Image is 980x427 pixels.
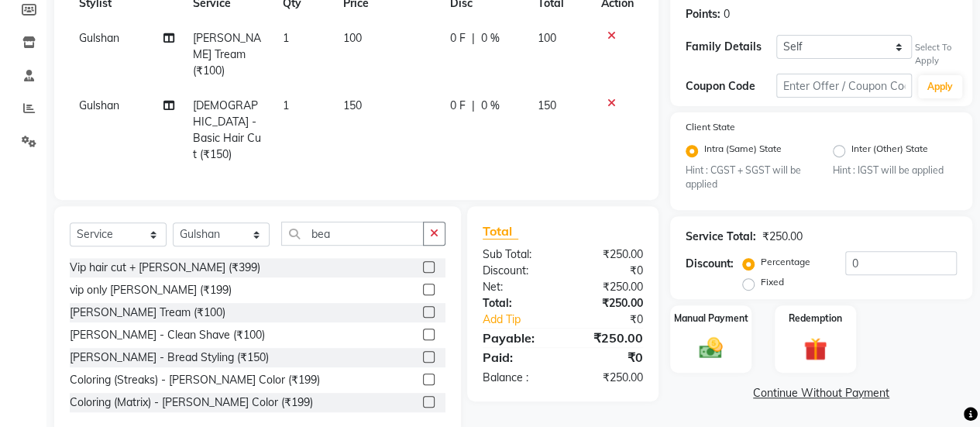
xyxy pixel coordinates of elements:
label: Fixed [761,275,784,289]
div: ₹250.00 [562,329,655,347]
div: Service Total: [686,229,756,245]
div: ₹0 [562,348,655,367]
input: Search or Scan [281,222,424,246]
label: Intra (Same) State [704,142,782,160]
span: 150 [343,98,362,112]
span: 100 [538,31,556,45]
div: 0 [724,6,730,22]
span: Total [483,223,518,239]
img: _gift.svg [796,335,834,363]
a: Add Tip [471,312,578,328]
div: Family Details [686,39,776,55]
div: Coloring (Matrix) - [PERSON_NAME] Color (₹199) [70,394,313,411]
label: Manual Payment [674,312,748,325]
div: Vip hair cut + [PERSON_NAME] (₹399) [70,260,260,276]
span: 1 [283,98,289,112]
a: Continue Without Payment [673,385,969,401]
span: [DEMOGRAPHIC_DATA] - Basic Hair Cut (₹150) [193,98,261,161]
div: ₹0 [578,312,655,328]
div: [PERSON_NAME] - Clean Shave (₹100) [70,327,265,343]
div: Coupon Code [686,78,776,95]
span: Gulshan [79,98,119,112]
div: Discount: [686,256,734,272]
div: ₹250.00 [562,295,655,312]
span: 0 F [450,98,466,114]
div: Sub Total: [471,246,563,263]
small: Hint : IGST will be applied [833,164,957,177]
div: Balance : [471,370,563,386]
div: Coloring (Streaks) - [PERSON_NAME] Color (₹199) [70,372,320,388]
div: ₹250.00 [762,229,803,245]
span: 150 [538,98,556,112]
div: Discount: [471,263,563,279]
div: Select To Apply [915,41,957,67]
span: | [472,98,475,114]
span: 0 % [481,98,500,114]
div: Payable: [471,329,563,347]
span: [PERSON_NAME] Tream (₹100) [193,31,261,77]
div: ₹250.00 [562,370,655,386]
img: _cash.svg [692,335,730,362]
input: Enter Offer / Coupon Code [776,74,912,98]
span: 1 [283,31,289,45]
div: Net: [471,279,563,295]
span: 0 F [450,30,466,46]
label: Inter (Other) State [851,142,928,160]
div: Paid: [471,348,563,367]
label: Redemption [789,312,842,325]
div: ₹0 [562,263,655,279]
div: Points: [686,6,720,22]
small: Hint : CGST + SGST will be applied [686,164,810,192]
span: 100 [343,31,362,45]
button: Apply [918,75,962,98]
span: 0 % [481,30,500,46]
div: [PERSON_NAME] - Bread Styling (₹150) [70,350,269,366]
label: Percentage [761,255,810,269]
div: ₹250.00 [562,246,655,263]
div: [PERSON_NAME] Tream (₹100) [70,305,225,321]
div: Total: [471,295,563,312]
span: Gulshan [79,31,119,45]
label: Client State [686,120,735,134]
span: | [472,30,475,46]
div: ₹250.00 [562,279,655,295]
div: vip only [PERSON_NAME] (₹199) [70,282,232,298]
